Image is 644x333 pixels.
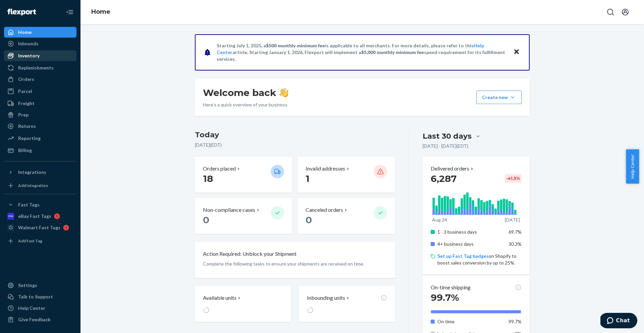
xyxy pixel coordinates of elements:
span: 6,287 [431,173,457,184]
div: Walmart Fast Tags [18,224,60,231]
div: Last 30 days [423,131,472,141]
p: Invalid addresses [306,165,345,173]
button: Available units [195,286,291,322]
div: Parcel [18,88,32,95]
div: Prep [18,111,29,118]
div: Inbounds [18,40,39,47]
a: Parcel [4,86,76,97]
div: eBay Fast Tags [18,213,51,220]
span: 69.7% [508,229,522,235]
a: eBay Fast Tags [4,211,76,222]
button: Create new [476,91,522,104]
div: Give Feedback [18,316,51,323]
div: Help Center [18,305,45,312]
button: Open Search Box [604,5,617,19]
h1: Welcome back [203,87,288,99]
a: Add Fast Tag [4,236,76,246]
a: Home [91,8,110,15]
img: hand-wave emoji [279,88,288,97]
p: Starting July 1, 2025, a is applicable to all merchants. For more details, please refer to this a... [217,42,507,62]
p: Aug 24 [432,217,447,223]
p: [DATE] ( EDT ) [195,142,395,148]
a: Freight [4,98,76,109]
span: 18 [203,173,213,184]
p: Non-compliance cases [203,206,255,214]
p: Action Required: Unblock your Shipment [203,250,297,258]
span: 0 [306,214,312,226]
div: Orders [18,76,34,83]
div: Home [18,29,32,36]
div: Talk to Support [18,293,53,300]
div: Add Integration [18,183,48,188]
button: Give Feedback [4,314,76,325]
div: Settings [18,282,37,289]
button: Orders placed 18 [195,157,292,193]
ol: breadcrumbs [86,2,116,22]
div: Fast Tags [18,201,40,208]
a: Orders [4,74,76,85]
a: Walmart Fast Tags [4,222,76,233]
h3: Today [195,130,395,140]
a: Returns [4,121,76,132]
button: Help Center [626,149,639,184]
span: 99.7% [508,319,522,324]
a: Help Center [4,303,76,314]
span: $5,000 monthly minimum fee [361,49,424,55]
button: Integrations [4,167,76,178]
span: 0 [203,214,209,226]
span: $500 monthly minimum fee [266,43,325,48]
p: Inbounding units [307,294,345,302]
div: Reporting [18,135,41,142]
div: Inventory [18,52,40,59]
a: Replenishments [4,62,76,73]
a: Settings [4,280,76,291]
div: Add Fast Tag [18,238,42,244]
span: 30.3% [508,241,522,247]
a: Set up Fast Tag badges [437,253,489,259]
a: Inventory [4,50,76,61]
div: Integrations [18,169,46,176]
button: Canceled orders 0 [298,198,395,234]
button: Talk to Support [4,291,76,302]
button: Close Navigation [63,5,76,19]
a: Reporting [4,133,76,144]
button: Inbounding units [299,286,395,322]
button: Close [512,47,521,57]
p: 4+ business days [437,241,503,247]
button: Open account menu [619,5,632,19]
p: 1 - 3 business days [437,229,503,235]
span: 99.7% [431,292,459,303]
p: On-time shipping [431,284,471,291]
div: -41.3 % [505,174,522,183]
button: Fast Tags [4,199,76,210]
div: Replenishments [18,64,54,71]
button: Invalid addresses 1 [298,157,395,193]
button: Non-compliance cases 0 [195,198,292,234]
img: Flexport logo [7,9,36,15]
iframe: Opens a widget where you can chat to one of our agents [600,313,637,330]
a: Prep [4,109,76,120]
a: Add Integration [4,180,76,191]
a: Billing [4,145,76,156]
div: Billing [18,147,32,154]
p: Available units [203,294,236,302]
a: Home [4,27,76,38]
div: Returns [18,123,36,130]
span: 1 [306,173,310,184]
p: Complete the following tasks to ensure your shipments are received on time. [203,260,387,267]
p: Canceled orders [306,206,343,214]
p: On time [437,318,503,325]
p: [DATE] [505,217,520,223]
button: Delivered orders [431,165,475,173]
div: Freight [18,100,35,107]
a: Inbounds [4,38,76,49]
p: Orders placed [203,165,236,173]
p: on Shopify to boost sales conversion by up to 25%. [437,253,522,266]
p: [DATE] - [DATE] ( EDT ) [423,143,468,149]
p: Here’s a quick overview of your business [203,101,288,108]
